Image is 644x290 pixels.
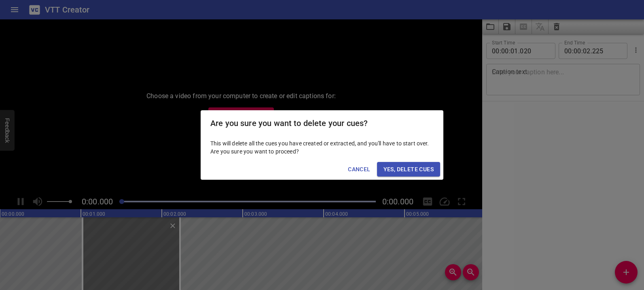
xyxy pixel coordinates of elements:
[383,164,434,174] span: Yes, Delete Cues
[348,164,370,174] span: Cancel
[210,117,434,130] h2: Are you sure you want to delete your cues?
[345,162,373,177] button: Cancel
[377,162,440,177] button: Yes, Delete Cues
[201,136,443,159] div: This will delete all the cues you have created or extracted, and you'll have to start over. Are y...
